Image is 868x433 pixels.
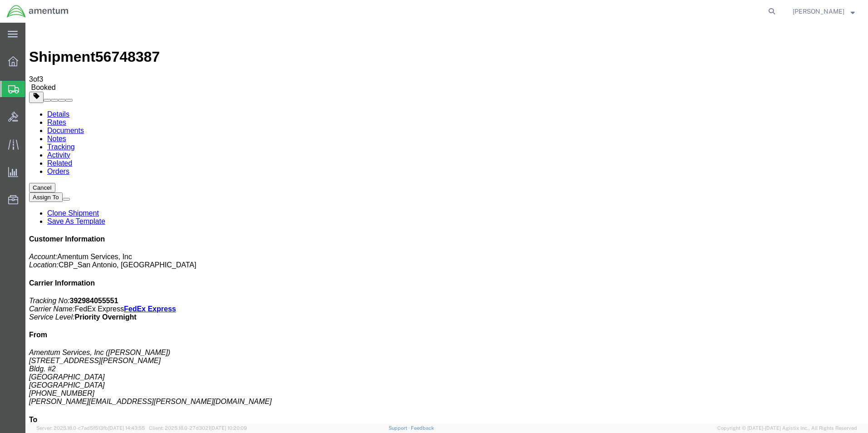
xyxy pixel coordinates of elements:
[108,425,145,431] span: [DATE] 14:43:55
[717,424,857,432] span: Copyright © [DATE]-[DATE] Agistix Inc., All Rights Reserved
[793,6,844,16] span: ALISON GODOY
[389,425,411,431] a: Support
[149,425,247,431] span: Client: 2025.18.0-27d3021
[210,425,247,431] span: [DATE] 10:20:09
[25,23,868,423] iframe: FS Legacy Container
[792,6,855,17] button: [PERSON_NAME]
[6,5,69,18] img: logo
[36,425,145,431] span: Server: 2025.18.0-c7ad5f513fb
[411,425,434,431] a: Feedback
